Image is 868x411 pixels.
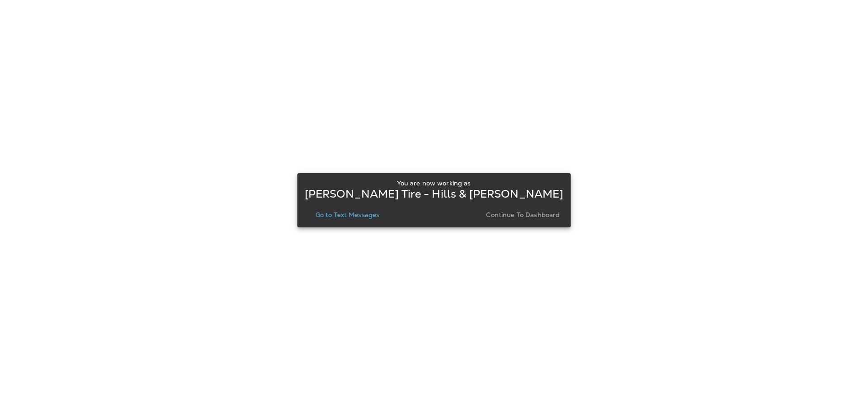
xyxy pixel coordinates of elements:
button: Continue to Dashboard [482,208,563,221]
p: You are now working as [397,180,471,187]
button: Go to Text Messages [312,208,383,221]
p: Go to Text Messages [316,211,380,218]
p: [PERSON_NAME] Tire - Hills & [PERSON_NAME] [305,190,564,198]
p: Continue to Dashboard [486,211,560,218]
